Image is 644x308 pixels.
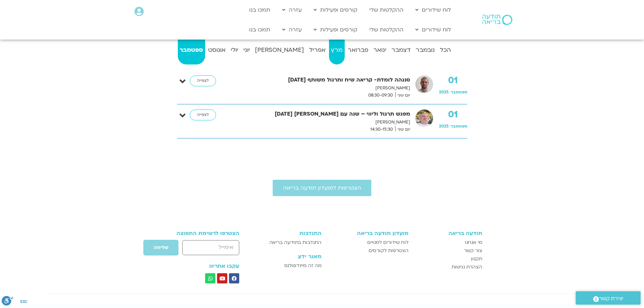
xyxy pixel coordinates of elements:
[190,75,216,86] a: לצפייה
[307,37,328,64] a: אפריל
[231,75,410,85] strong: סנגהה לומדת- קריאה שיח ותרגול משותף [DATE]
[366,92,395,99] span: 08:30-09:30
[231,109,410,119] strong: מפגש תרגול וליווי – שנה עם [PERSON_NAME] [DATE]
[372,37,388,64] a: ינואר
[307,45,328,55] strong: אפריל
[395,126,410,133] span: יום שני
[242,45,252,55] strong: יוני
[162,263,240,269] h3: עקבו אחרינו
[372,45,388,55] strong: ינואר
[415,247,482,255] a: צור קשר
[414,37,437,64] a: נובמבר
[412,23,454,36] a: לוח שידורים
[328,238,409,247] a: לוח שידורים למנויים
[415,238,482,247] a: מי אנחנו
[253,45,306,55] strong: [PERSON_NAME]
[346,45,370,55] strong: פברואר
[450,89,467,95] span: ספטמבר
[178,45,205,55] strong: ספטמבר
[310,23,361,36] a: קורסים ופעילות
[366,23,407,36] a: ההקלטות שלי
[368,126,395,133] span: 14:30-15:30
[178,37,205,64] a: ספטמבר
[450,123,467,129] span: ספטמבר
[439,123,449,129] span: 2025
[279,23,305,36] a: עזרה
[412,3,454,16] a: לוח שידורים
[283,185,361,191] span: הצטרפות למועדון תודעה בריאה
[395,92,410,99] span: יום שני
[258,238,321,247] a: התנדבות בתודעה בריאה
[390,37,413,64] a: דצמבר
[367,238,409,247] span: לוח שידורים למנויים
[154,245,168,250] span: שליחה
[438,37,453,64] a: הכל
[253,37,306,64] a: [PERSON_NAME]
[439,109,467,120] strong: 01
[279,3,305,16] a: עזרה
[576,291,641,305] a: יצירת קשר
[328,247,409,255] a: הצטרפות לקורסים
[246,23,274,36] a: תמכו בנו
[415,263,482,271] a: הצהרת נגישות
[242,37,252,64] a: יוני
[284,262,321,270] span: מה זה מיינדפולנס
[439,75,467,86] strong: 01
[246,3,274,16] a: תמכו בנו
[269,238,321,247] span: התנדבות בתודעה בריאה
[182,240,239,255] input: אימייל
[482,15,512,25] img: תודעה בריאה
[258,230,321,236] h3: התנדבות
[162,230,240,236] h3: הצטרפו לרשימת התפוצה
[329,45,345,55] strong: מרץ
[415,230,482,236] h3: תודעה בריאה
[599,294,624,303] span: יצירת קשר
[231,119,410,126] p: [PERSON_NAME]
[346,37,370,64] a: פברואר
[310,3,361,16] a: קורסים ופעילות
[471,255,482,263] span: תקנון
[143,239,179,256] button: שליחה
[273,180,371,196] a: הצטרפות למועדון תודעה בריאה
[162,239,240,259] form: טופס חדש
[258,262,321,270] a: מה זה מיינדפולנס
[415,255,482,263] a: תקנון
[464,247,482,255] span: צור קשר
[206,45,228,55] strong: אוגוסט
[258,253,321,260] h3: מאגר ידע
[369,247,409,255] span: הצטרפות לקורסים
[328,230,409,236] h3: מועדון תודעה בריאה
[390,45,413,55] strong: דצמבר
[438,45,453,55] strong: הכל
[366,3,407,16] a: ההקלטות שלי
[190,109,216,120] a: לצפייה
[229,45,240,55] strong: יולי
[414,45,437,55] strong: נובמבר
[206,37,228,64] a: אוגוסט
[465,238,482,247] span: מי אנחנו
[231,85,410,92] p: [PERSON_NAME]
[329,37,345,64] a: מרץ
[439,89,449,95] span: 2025
[452,263,482,271] span: הצהרת נגישות
[229,37,240,64] a: יולי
